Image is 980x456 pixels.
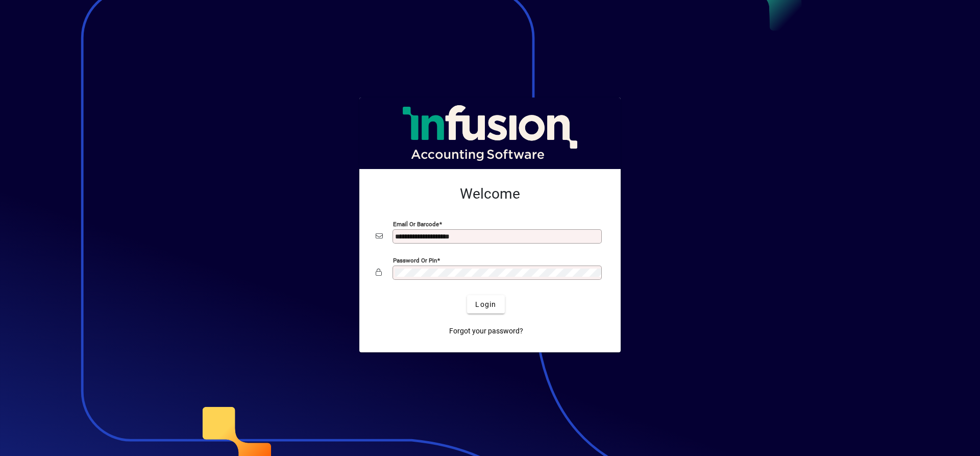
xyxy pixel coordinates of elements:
[393,257,437,264] mat-label: Password or Pin
[467,295,504,314] button: Login
[475,299,496,310] span: Login
[393,221,439,228] mat-label: Email or Barcode
[445,322,527,340] a: Forgot your password?
[376,185,604,203] h2: Welcome
[449,326,523,337] span: Forgot your password?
